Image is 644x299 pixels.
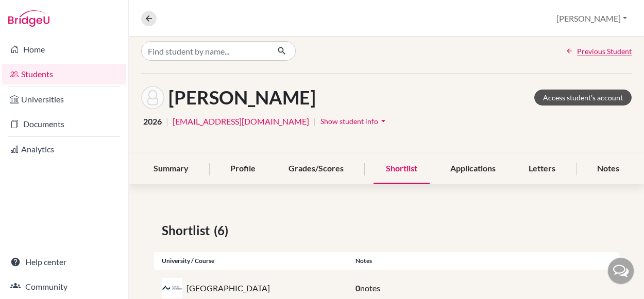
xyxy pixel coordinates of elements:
[162,221,214,240] span: Shortlist
[313,115,316,128] span: |
[438,154,508,184] div: Applications
[168,86,316,109] h1: [PERSON_NAME]
[577,46,632,57] span: Previous Student
[214,221,232,240] span: (6)
[166,115,168,128] span: |
[2,139,126,160] a: Analytics
[355,283,360,293] span: 0
[320,113,389,129] button: Show student infoarrow_drop_down
[2,89,126,110] a: Universities
[2,276,126,297] a: Community
[218,154,268,184] div: Profile
[141,41,269,61] input: Find student by name...
[2,252,126,272] a: Help center
[348,256,619,266] div: Notes
[173,115,309,128] a: [EMAIL_ADDRESS][DOMAIN_NAME]
[141,86,164,109] img: József Murvai's avatar
[154,256,348,266] div: University / Course
[552,9,632,28] button: [PERSON_NAME]
[187,282,270,294] p: [GEOGRAPHIC_DATA]
[534,90,632,105] a: Access student's account
[374,154,430,184] div: Shortlist
[566,46,632,57] a: Previous Student
[2,39,126,60] a: Home
[516,154,568,184] div: Letters
[141,154,201,184] div: Summary
[2,64,126,84] a: Students
[162,278,182,298] img: dk_au_tq0ze9vt.jpeg
[2,114,126,134] a: Documents
[143,115,162,128] span: 2026
[8,10,49,27] img: Bridge-U
[320,117,378,126] span: Show student info
[360,283,380,293] span: notes
[378,116,388,126] i: arrow_drop_down
[276,154,356,184] div: Grades/Scores
[585,154,632,184] div: Notes
[22,7,43,16] span: Help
